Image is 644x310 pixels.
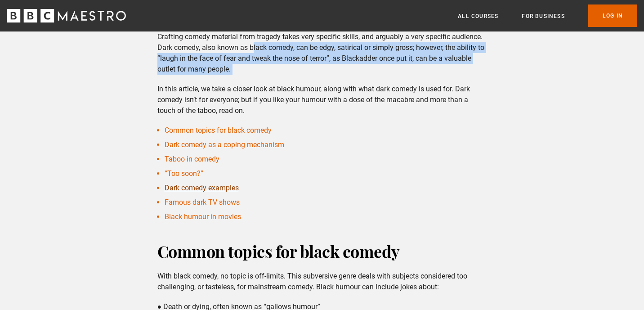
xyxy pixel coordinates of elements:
a: All Courses [458,12,498,21]
p: Crafting comedy material from tragedy takes very specific skills, and arguably a very specific au... [157,31,487,75]
h2: Common topics for black comedy [157,240,487,262]
nav: Primary [458,4,637,27]
a: “Too soon?” [165,169,203,178]
a: Taboo in comedy [165,155,219,163]
a: Common topics for black comedy [165,126,272,135]
a: Dark comedy examples [165,184,239,192]
a: Famous dark TV shows [165,198,240,207]
a: Dark comedy as a coping mechanism [165,140,284,149]
p: In this article, we take a closer look at black humour, along with what dark comedy is used for. ... [157,84,487,116]
p: With black comedy, no topic is off-limits. This subversive genre deals with subjects considered t... [157,271,487,292]
a: For business [522,12,564,21]
a: Black humour in movies [165,212,241,221]
a: Log In [588,4,637,27]
svg: BBC Maestro [7,9,126,22]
